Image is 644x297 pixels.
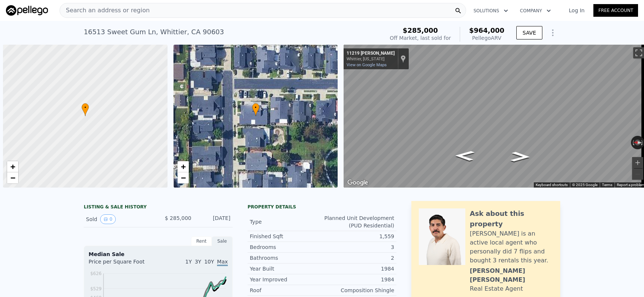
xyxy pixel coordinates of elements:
span: 3Y [195,259,201,265]
div: Price per Square Foot [89,258,158,270]
div: Pellego ARV [469,34,504,42]
div: 1984 [322,276,394,283]
div: Ask about this property [470,208,553,229]
div: [DATE] [197,214,230,224]
img: Pellego [6,5,48,16]
span: $285,000 [403,26,438,34]
div: Roof [250,287,322,294]
div: [PERSON_NAME] is an active local agent who personally did 7 flips and bought 3 rentals this year. [470,229,553,265]
tspan: $529 [90,286,102,291]
button: Solutions [468,4,514,17]
div: Year Built [250,265,322,272]
a: Zoom out [7,172,18,183]
div: [PERSON_NAME] [PERSON_NAME] [470,266,553,284]
span: • [252,104,259,111]
span: − [10,173,15,182]
div: Year Improved [250,276,322,283]
a: Log In [560,7,593,14]
button: SAVE [516,26,542,39]
div: • [252,103,259,116]
button: Rotate counterclockwise [631,136,635,149]
a: Show location on map [401,55,406,63]
span: 10Y [204,259,214,265]
button: View historical data [100,214,116,224]
div: • [82,103,89,116]
button: Keyboard shortcuts [536,182,568,188]
a: Open this area in Google Maps (opens a new window) [345,178,370,188]
tspan: $626 [90,271,102,276]
span: © 2025 Google [572,183,597,187]
span: 1Y [185,259,192,265]
button: Show Options [545,25,560,40]
div: 1,559 [322,233,394,240]
div: 3 [322,243,394,251]
div: Median Sale [89,250,228,258]
a: Free Account [593,4,638,17]
div: Type [250,218,322,226]
button: Zoom in [632,157,643,168]
div: Sale [212,236,233,246]
div: Planned Unit Development (PUD Residential) [322,214,394,229]
div: 2 [322,254,394,262]
span: • [82,104,89,111]
div: Sold [86,214,152,224]
a: Zoom out [178,172,189,183]
a: Terms [602,183,612,187]
div: Whittier, [US_STATE] [347,57,395,61]
div: Off Market, last sold for [390,34,451,42]
span: $964,000 [469,26,504,34]
div: Bedrooms [250,243,322,251]
div: Bathrooms [250,254,322,262]
a: Zoom in [178,161,189,172]
div: 1984 [322,265,394,272]
span: Search an address or region [60,6,150,15]
div: Property details [248,204,396,210]
span: + [10,162,15,171]
a: View on Google Maps [347,63,387,67]
div: Finished Sqft [250,233,322,240]
path: Go North, Larrylyn Dr [447,148,483,163]
div: Rent [191,236,212,246]
span: − [181,173,185,182]
button: Zoom out [632,169,643,180]
span: $ 285,000 [165,215,191,221]
div: Real Estate Agent [470,284,523,293]
span: + [181,162,185,171]
div: 11219 [PERSON_NAME] [347,51,395,57]
img: Google [345,178,370,188]
div: 16513 Sweet Gum Ln , Whittier , CA 90603 [84,27,224,37]
span: Max [217,259,228,266]
div: Composition Shingle [322,287,394,294]
a: Zoom in [7,161,18,172]
path: Go South, Larrylyn Dr [503,149,539,164]
button: Company [514,4,557,17]
div: LISTING & SALE HISTORY [84,204,233,211]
